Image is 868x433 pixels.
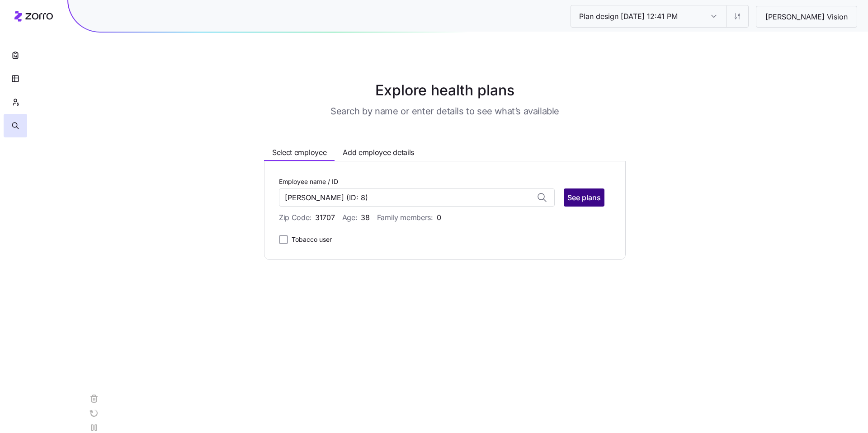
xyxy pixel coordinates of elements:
[315,212,335,223] span: 31707
[221,80,669,101] h1: Explore health plans
[330,105,559,118] h3: Search by name or enter details to see what’s available
[758,11,855,23] span: [PERSON_NAME] Vision
[342,212,370,223] span: Age:
[361,212,369,223] span: 38
[564,188,604,207] button: See plans
[272,147,326,158] span: Select employee
[377,212,441,223] span: Family members:
[726,5,748,27] button: Settings
[437,212,441,223] span: 0
[567,192,601,203] span: See plans
[279,177,338,187] label: Employee name / ID
[279,188,555,207] input: Search by employee name / ID
[288,234,332,245] label: Tobacco user
[279,212,335,223] span: Zip Code:
[343,147,414,158] span: Add employee details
